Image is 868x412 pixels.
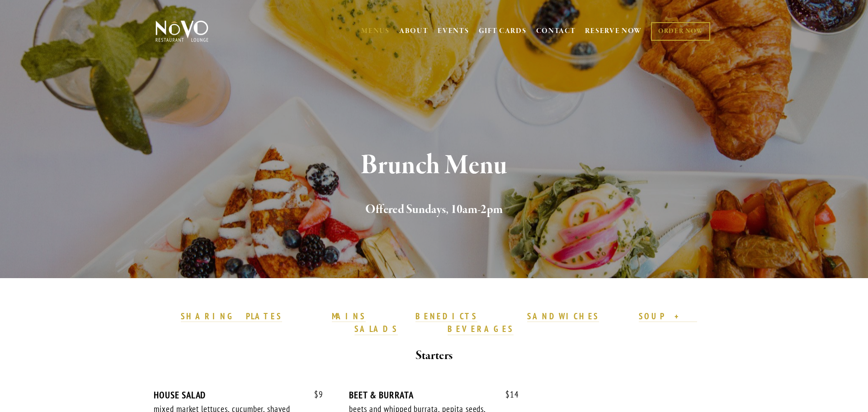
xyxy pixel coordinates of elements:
[651,22,710,41] a: ORDER NOW
[332,311,366,322] a: MAINS
[181,311,282,322] a: SHARING PLATES
[415,348,453,364] strong: Starters
[154,389,323,401] div: HOUSE SALAD
[305,389,323,400] span: 9
[448,323,514,335] a: BEVERAGES
[527,311,599,322] strong: SANDWICHES
[361,27,390,36] a: MENUS
[399,27,429,36] a: ABOUT
[181,311,282,322] strong: SHARING PLATES
[354,311,697,335] a: SOUP + SALADS
[527,311,599,322] a: SANDWICHES
[332,311,366,322] strong: MAINS
[505,389,510,400] span: $
[496,389,519,400] span: 14
[438,27,469,36] a: EVENTS
[479,23,527,40] a: GIFT CARDS
[314,389,319,400] span: $
[154,20,210,43] img: Novo Restaurant &amp; Lounge
[170,151,698,180] h1: Brunch Menu
[536,23,576,40] a: CONTACT
[170,200,698,219] h2: Offered Sundays, 10am-2pm
[448,323,514,334] strong: BEVERAGES
[415,311,478,322] a: BENEDICTS
[415,311,478,322] strong: BENEDICTS
[585,23,642,40] a: RESERVE NOW
[349,389,519,401] div: BEET & BURRATA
